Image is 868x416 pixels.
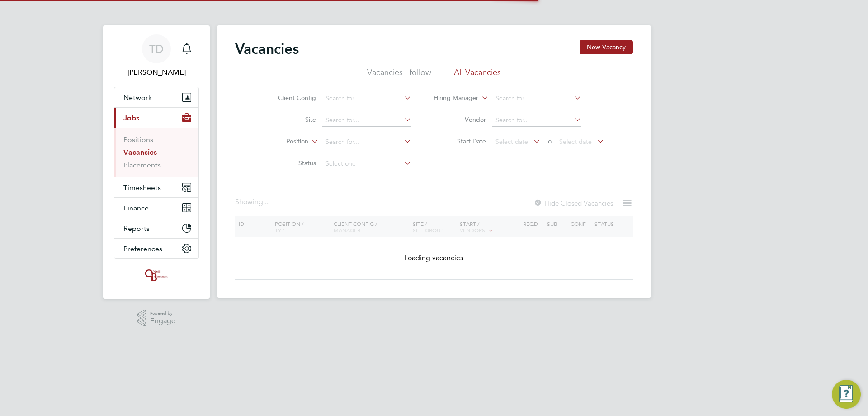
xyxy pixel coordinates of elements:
[123,148,157,157] a: Vacancies
[454,67,501,83] li: All Vacancies
[114,128,198,177] div: Jobs
[103,25,210,299] nav: Main navigation
[559,138,592,146] span: Select date
[123,224,150,233] span: Reports
[114,198,198,218] button: Finance
[123,244,162,253] span: Preferences
[533,199,613,207] label: Hide Closed Vacancies
[150,310,175,317] span: Powered by
[114,218,198,238] button: Reports
[123,93,152,102] span: Network
[114,87,198,107] button: Network
[114,67,199,78] span: Tanya Dartnell
[149,43,164,55] span: TD
[264,159,316,167] label: Status
[367,67,431,83] li: Vacancies I follow
[137,310,176,327] a: Powered byEngage
[542,135,554,147] span: To
[434,115,486,124] label: Vendor
[322,92,411,105] input: Search for...
[235,40,299,58] h2: Vacancies
[150,317,175,325] span: Engage
[123,204,149,212] span: Finance
[832,380,861,409] button: Engage Resource Center
[123,135,153,144] a: Positions
[235,197,270,207] div: Showing
[492,92,581,105] input: Search for...
[495,138,528,146] span: Select date
[434,137,486,145] label: Start Date
[123,161,161,169] a: Placements
[123,114,139,122] span: Jobs
[426,94,478,103] label: Hiring Manager
[114,239,198,258] button: Preferences
[322,114,411,127] input: Search for...
[492,114,581,127] input: Search for...
[263,197,269,206] span: ...
[264,115,316,124] label: Site
[264,94,316,102] label: Client Config
[114,108,198,128] button: Jobs
[322,158,411,170] input: Select one
[143,268,170,282] img: oneillandbrennan-logo-retina.png
[123,183,161,192] span: Timesheets
[256,137,308,146] label: Position
[114,34,199,78] a: TD[PERSON_NAME]
[114,268,199,282] a: Go to home page
[580,40,633,54] button: New Vacancy
[322,136,411,148] input: Search for...
[114,177,198,197] button: Timesheets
